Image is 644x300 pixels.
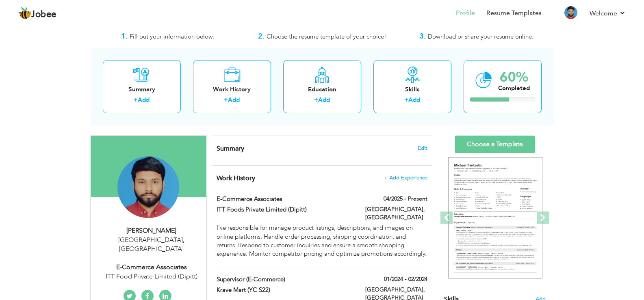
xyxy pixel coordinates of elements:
div: Work History [199,85,265,94]
div: I've responsible for manage product listings, descriptions, and images on online platforms. Handl... [217,224,427,259]
div: Education [290,85,355,94]
label: + [404,96,408,104]
label: 04/2025 - Present [384,195,427,203]
span: Summary [217,144,244,153]
a: Profile [456,9,475,18]
span: Jobee [31,10,56,19]
label: Supervisor (E-commerce) [217,275,353,284]
div: Completed [498,84,530,93]
img: jobee.io [18,7,31,20]
label: + [134,96,138,104]
div: [GEOGRAPHIC_DATA] [GEOGRAPHIC_DATA] [97,235,206,254]
h4: This helps to show the companies you have worked for. [217,174,427,182]
span: + Add Experience [384,175,427,181]
span: , [183,235,184,244]
a: Resume Templates [486,9,542,18]
a: Add [228,96,240,104]
strong: 2. [258,31,265,41]
img: Profile Img [564,6,577,19]
label: [GEOGRAPHIC_DATA], [GEOGRAPHIC_DATA] [365,205,427,222]
a: Choose a Template [455,136,535,153]
h3: Welcome to the Jobee Profile Builder! [91,19,554,27]
span: Edit [418,145,427,151]
span: Download or share your resume online. [428,32,533,41]
a: Add [138,96,150,104]
strong: 3. [419,31,426,41]
span: Fill out your information below. [130,32,214,41]
label: Krave Mart (YC S22) [217,286,353,294]
a: Jobee [18,7,56,20]
div: Summary [109,85,174,94]
img: Sajid Arshad [117,156,179,218]
div: [PERSON_NAME] [97,226,206,235]
div: ITT Food Private Limited (Dipitt) [97,272,206,281]
label: + [314,96,318,104]
strong: 1. [121,31,128,41]
a: Add [318,96,330,104]
div: 60% [498,71,530,84]
label: E-commerce Associates [217,195,353,203]
div: E-commerce Associates [97,263,206,272]
label: 01/2024 - 02/2024 [384,275,427,283]
a: Welcome [590,9,626,18]
span: Work History [217,174,255,183]
div: Skills [380,85,445,94]
a: Add [408,96,420,104]
h4: Adding a summary is a quick and easy way to highlight your experience and interests. [217,145,427,153]
label: + [224,96,228,104]
span: Choose the resume template of your choice! [267,32,386,41]
label: ITT Foods Private Limited (Dipitt) [217,205,353,214]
